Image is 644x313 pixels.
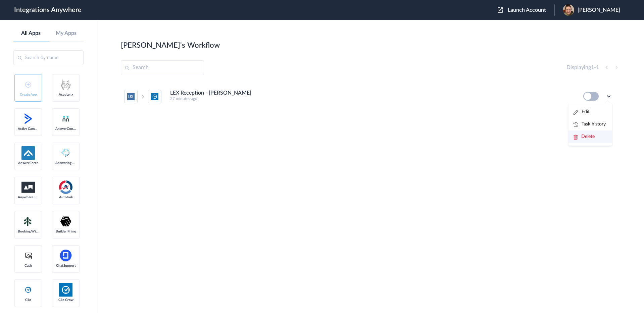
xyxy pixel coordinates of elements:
[59,215,72,228] img: builder-prime-logo.svg
[563,4,574,16] img: img-6777.jpeg
[574,122,606,126] a: Task history
[55,229,76,233] span: Builder Prime
[24,252,33,260] img: cash-logo.svg
[581,134,595,139] span: Delete
[170,90,251,96] h4: LEX Reception - [PERSON_NAME]
[62,115,70,123] img: answerconnect-logo.svg
[21,215,35,227] img: Setmore_Logo.svg
[55,264,76,268] span: ChatSupport
[24,286,32,294] img: clio-logo.svg
[59,146,72,160] img: Answering_service.png
[59,78,72,91] img: acculynx-logo.svg
[508,7,546,13] span: Launch Account
[591,65,594,70] span: 1
[55,127,76,131] span: AnswerConnect
[574,109,590,114] a: Edit
[121,60,204,75] input: Search
[55,161,76,165] span: Answering Service
[498,7,554,13] button: Launch Account
[13,30,49,37] a: All Apps
[18,127,39,131] span: Active Campaign
[55,195,76,199] span: Autotask
[121,41,220,50] h2: [PERSON_NAME]'s Workflow
[59,249,72,262] img: chatsupport-icon.svg
[18,93,39,97] span: Create App
[18,298,39,302] span: Clio
[21,146,35,160] img: af-app-logo.svg
[18,195,39,199] span: Anywhere Works
[18,161,39,165] span: AnswerForce
[14,6,82,14] h1: Integrations Anywhere
[59,180,72,194] img: autotask.png
[13,50,84,65] input: Search by name
[170,96,574,101] h5: 27 minutes ago
[21,182,35,193] img: aww.png
[498,7,503,13] img: launch-acct-icon.svg
[59,283,72,297] img: Clio.jpg
[596,65,599,70] span: 1
[49,30,84,37] a: My Apps
[55,298,76,302] span: Clio Grow
[18,264,39,268] span: Cash
[566,64,599,71] h4: Displaying -
[18,229,39,233] span: Booking Widget
[21,112,35,125] img: active-campaign-logo.svg
[578,7,620,13] span: [PERSON_NAME]
[25,82,31,88] img: add-icon.svg
[55,93,76,97] span: AccuLynx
